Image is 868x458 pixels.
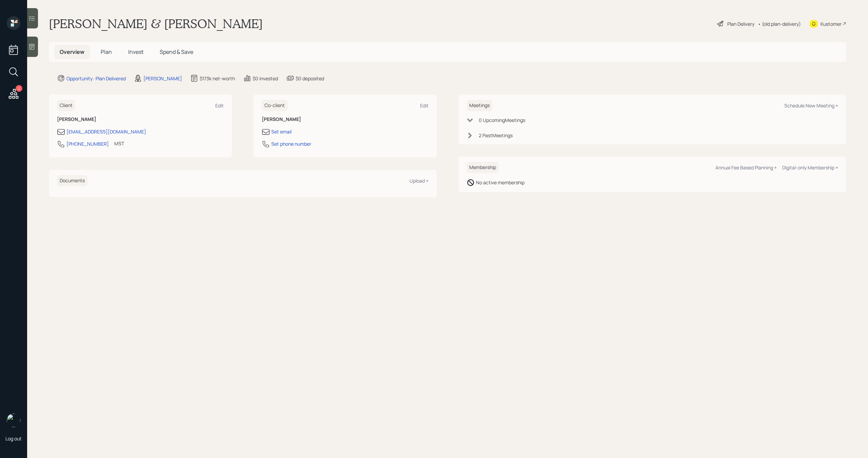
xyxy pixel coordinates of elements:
[66,75,126,82] div: Opportunity · Plan Delivered
[262,100,288,111] h6: Co-client
[410,178,429,184] div: Upload +
[57,100,75,111] h6: Client
[420,102,429,109] div: Edit
[57,175,87,186] h6: Documents
[784,102,838,109] div: Schedule New Meeting +
[215,102,224,109] div: Edit
[57,117,224,122] h6: [PERSON_NAME]
[66,128,146,135] div: [EMAIL_ADDRESS][DOMAIN_NAME]
[821,20,842,27] div: Kustomer
[49,16,263,31] h1: [PERSON_NAME] & [PERSON_NAME]
[479,117,525,124] div: 0 Upcoming Meeting s
[5,435,22,442] div: Log out
[60,48,84,56] span: Overview
[114,140,124,147] div: MST
[476,179,525,186] div: No active membership
[715,164,777,171] div: Annual Fee Based Planning +
[758,20,801,27] div: • (old plan-delivery)
[101,48,112,56] span: Plan
[16,85,22,92] div: 2
[128,48,143,56] span: Invest
[200,75,235,82] div: $173k net-worth
[66,140,109,147] div: [PHONE_NUMBER]
[727,20,754,27] div: Plan Delivery
[271,128,292,135] div: Set email
[262,117,429,122] h6: [PERSON_NAME]
[479,132,513,139] div: 2 Past Meeting s
[296,75,324,82] div: $0 deposited
[143,75,182,82] div: [PERSON_NAME]
[7,414,20,427] img: michael-russo-headshot.png
[467,100,492,111] h6: Meetings
[782,164,838,171] div: Digital-only Membership +
[271,140,311,147] div: Set phone number
[253,75,278,82] div: $0 invested
[467,162,499,173] h6: Membership
[160,48,193,56] span: Spend & Save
